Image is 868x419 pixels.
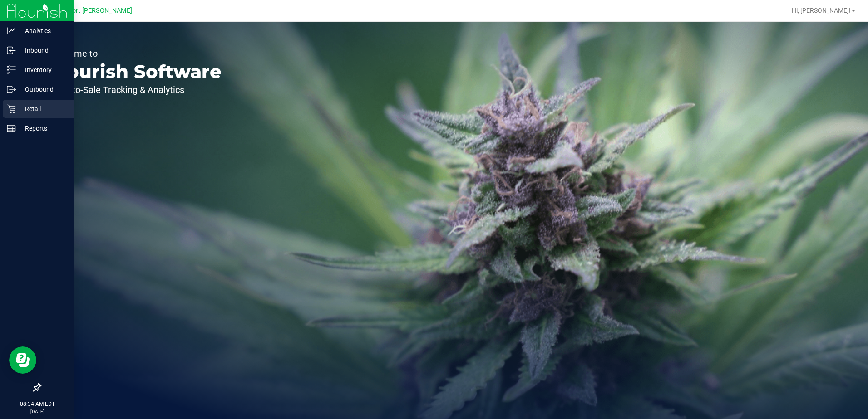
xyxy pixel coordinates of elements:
[49,85,222,94] p: Seed-to-Sale Tracking & Analytics
[49,63,222,81] p: Flourish Software
[7,26,16,35] inline-svg: Analytics
[16,45,70,56] p: Inbound
[16,64,70,75] p: Inventory
[16,84,70,95] p: Outbound
[53,7,132,15] span: New Port [PERSON_NAME]
[16,103,70,114] p: Retail
[4,400,70,408] p: 08:34 AM EDT
[7,85,16,94] inline-svg: Outbound
[7,104,16,113] inline-svg: Retail
[792,7,851,14] span: Hi, [PERSON_NAME]!
[4,408,70,415] p: [DATE]
[9,346,36,374] iframe: Resource center
[7,124,16,133] inline-svg: Reports
[49,49,222,58] p: Welcome to
[7,46,16,55] inline-svg: Inbound
[16,123,70,134] p: Reports
[7,65,16,74] inline-svg: Inventory
[16,25,70,36] p: Analytics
